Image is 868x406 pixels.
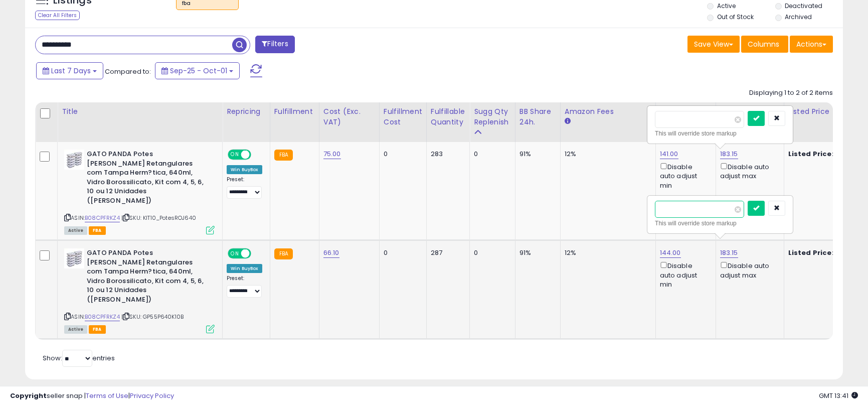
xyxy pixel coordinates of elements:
[229,151,241,159] span: ON
[470,102,515,142] th: Please note that this number is a calculation based on your required days of coverage and your ve...
[64,325,87,334] span: All listings currently available for purchase on Amazon
[62,106,218,117] div: Title
[35,11,80,20] div: Clear All Filters
[474,150,507,159] div: 0
[519,106,556,127] div: BB Share 24h.
[655,128,785,139] div: This will override store markup
[788,248,834,257] b: Listed Price:
[250,249,266,258] span: OFF
[720,149,738,159] a: 183.15
[89,226,106,235] span: FBA
[474,106,511,127] div: Sugg Qty Replenish
[250,151,266,159] span: OFF
[431,106,465,127] div: Fulfillable Quantity
[229,249,241,258] span: ON
[323,149,341,159] a: 75.00
[274,150,293,161] small: FBA
[785,2,822,10] label: Deactivated
[274,248,293,259] small: FBA
[87,248,209,307] b: GATO PANDA Potes [PERSON_NAME] Retangulares com Tampa Herm?tica, 640ml, Vidro Borossilicato, Kit ...
[431,248,462,257] div: 287
[660,260,708,289] div: Disable auto adjust min
[170,66,227,76] span: Sep-25 - Oct-01
[660,149,678,159] a: 141.00
[717,13,754,21] label: Out of Stock
[565,106,651,117] div: Amazon Fees
[227,264,262,273] div: Win BuyBox
[227,275,262,298] div: Preset:
[10,391,47,400] strong: Copyright
[85,313,120,321] a: B08CPFRKZ4
[64,248,215,332] div: ASIN:
[819,391,858,400] span: 2025-10-9 13:41 GMT
[660,161,708,190] div: Disable auto adjust min
[565,248,648,257] div: 12%
[660,248,681,258] a: 144.00
[384,248,419,257] div: 0
[64,150,215,233] div: ASIN:
[43,353,115,363] span: Show: entries
[384,106,422,127] div: Fulfillment Cost
[565,150,648,159] div: 12%
[87,150,209,208] b: GATO PANDA Potes [PERSON_NAME] Retangulares com Tampa Herm?tica, 640ml, Vidro Borossilicato, Kit ...
[785,13,812,21] label: Archived
[64,150,84,170] img: 41Wm+DUUcML._SL40_.jpg
[720,161,776,181] div: Disable auto adjust max
[89,325,106,334] span: FBA
[323,106,375,127] div: Cost (Exc. VAT)
[384,150,419,159] div: 0
[431,150,462,159] div: 283
[227,176,262,199] div: Preset:
[121,214,196,222] span: | SKU: KIT10_PotesROJ640
[85,214,120,222] a: B08CPFRKZ4
[130,391,174,400] a: Privacy Policy
[655,218,785,228] div: This will override store markup
[565,117,571,126] small: Amazon Fees.
[51,66,91,76] span: Last 7 Days
[227,106,266,117] div: Repricing
[227,165,262,174] div: Win BuyBox
[323,248,339,258] a: 66.10
[519,150,553,159] div: 91%
[255,36,294,53] button: Filters
[64,248,84,268] img: 41Wm+DUUcML._SL40_.jpg
[36,62,103,79] button: Last 7 Days
[790,36,833,53] button: Actions
[720,248,738,258] a: 183.15
[720,260,776,280] div: Disable auto adjust max
[105,67,151,76] span: Compared to:
[64,226,87,235] span: All listings currently available for purchase on Amazon
[749,88,833,98] div: Displaying 1 to 2 of 2 items
[717,2,736,10] label: Active
[10,391,174,401] div: seller snap | |
[519,248,553,257] div: 91%
[86,391,128,400] a: Terms of Use
[748,39,779,49] span: Columns
[687,36,740,53] button: Save View
[274,106,315,117] div: Fulfillment
[121,313,184,321] span: | SKU: GP55P640K10B
[155,62,240,79] button: Sep-25 - Oct-01
[474,248,507,257] div: 0
[788,149,834,159] b: Listed Price:
[741,36,788,53] button: Columns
